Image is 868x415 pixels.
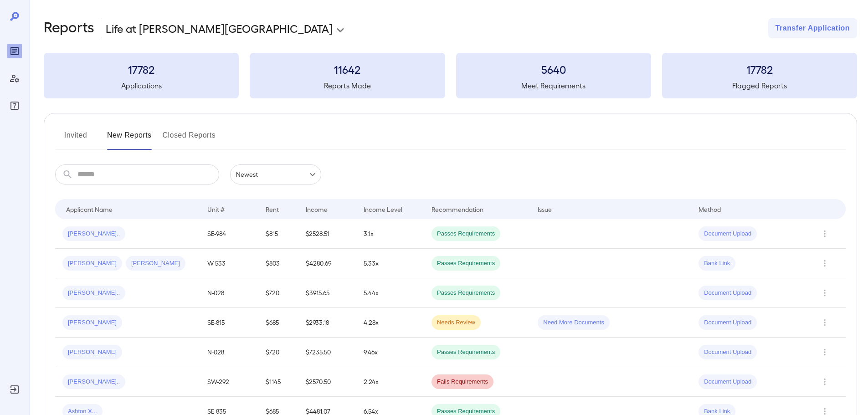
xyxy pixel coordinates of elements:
button: Row Actions [817,226,832,241]
td: W-533 [200,249,258,278]
span: [PERSON_NAME] [62,318,122,327]
td: 5.33x [356,249,424,278]
span: Document Upload [699,289,757,297]
button: Closed Reports [163,128,216,150]
td: 3.1x [356,219,424,249]
span: [PERSON_NAME] [62,348,122,357]
div: Income [306,204,328,215]
div: Log Out [7,382,22,397]
div: Newest [230,164,321,184]
span: Needs Review [431,318,481,327]
td: $815 [258,219,298,249]
button: Row Actions [817,315,832,330]
span: [PERSON_NAME].. [62,289,125,297]
span: Document Upload [699,378,757,386]
td: $803 [258,249,298,278]
td: SW-292 [200,367,258,397]
h5: Meet Requirements [456,80,651,91]
div: Recommendation [431,204,483,215]
td: $3915.65 [298,278,356,308]
span: [PERSON_NAME].. [62,230,125,238]
h3: 17782 [662,62,857,77]
td: N-028 [200,338,258,367]
td: $4280.69 [298,249,356,278]
span: Bank Link [699,259,735,268]
span: Fails Requirements [431,378,493,386]
button: Row Actions [817,256,832,271]
span: Passes Requirements [431,289,500,297]
td: N-028 [200,278,258,308]
div: FAQ [7,98,22,113]
td: $1145 [258,367,298,397]
span: Passes Requirements [431,230,500,238]
span: [PERSON_NAME] [126,259,185,268]
div: Applicant Name [66,204,113,215]
h2: Reports [44,18,94,38]
div: Method [699,204,721,215]
summary: 17782Applications11642Reports Made5640Meet Requirements17782Flagged Reports [44,53,857,98]
h3: 5640 [456,62,651,77]
span: [PERSON_NAME].. [62,378,125,386]
h5: Flagged Reports [662,80,857,91]
button: Row Actions [817,286,832,300]
div: Unit # [207,204,225,215]
td: 2.24x [356,367,424,397]
span: Document Upload [699,318,757,327]
td: 4.28x [356,308,424,338]
span: [PERSON_NAME] [62,259,122,268]
button: Row Actions [817,374,832,389]
div: Issue [538,204,552,215]
span: Need More Documents [538,318,610,327]
td: 9.46x [356,338,424,367]
td: SE-984 [200,219,258,249]
button: Row Actions [817,345,832,359]
h3: 17782 [44,62,239,77]
button: Invited [55,128,96,150]
button: Transfer Application [768,18,857,38]
div: Rent [266,204,280,215]
div: Income Level [364,204,402,215]
td: 5.44x [356,278,424,308]
h5: Reports Made [250,80,445,91]
p: Life at [PERSON_NAME][GEOGRAPHIC_DATA] [106,21,333,36]
span: Document Upload [699,230,757,238]
span: Passes Requirements [431,348,500,357]
td: $2528.51 [298,219,356,249]
td: $2570.50 [298,367,356,397]
td: $720 [258,278,298,308]
td: $7235.50 [298,338,356,367]
button: New Reports [107,128,152,150]
td: $720 [258,338,298,367]
span: Document Upload [699,348,757,357]
h3: 11642 [250,62,445,77]
span: Passes Requirements [431,259,500,268]
h5: Applications [44,80,239,91]
div: Manage Users [7,71,22,86]
td: $2933.18 [298,308,356,338]
td: $685 [258,308,298,338]
td: SE-815 [200,308,258,338]
div: Reports [7,44,22,58]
